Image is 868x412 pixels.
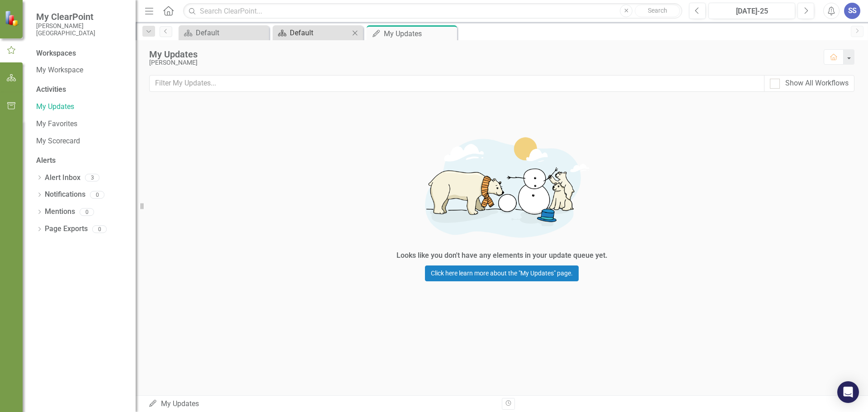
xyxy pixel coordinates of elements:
input: Filter My Updates... [149,75,764,92]
a: Default [181,27,267,38]
div: Activities [36,85,127,95]
div: My Updates [149,49,815,59]
a: Page Exports [45,224,88,234]
a: My Updates [36,102,127,112]
button: [DATE]-25 [708,3,795,19]
div: Show All Workflows [785,78,849,89]
div: Workspaces [36,48,76,59]
a: Notifications [45,189,85,200]
div: My Updates [148,399,495,409]
a: Mentions [45,207,75,217]
button: SS [844,3,860,19]
div: 0 [80,208,94,216]
div: [DATE]-25 [712,6,792,17]
div: Default [290,27,349,38]
small: [PERSON_NAME][GEOGRAPHIC_DATA] [36,22,127,37]
div: 3 [85,174,99,182]
div: 0 [90,191,104,199]
input: Search ClearPoint... [183,3,682,19]
img: Getting started [366,125,637,249]
a: My Scorecard [36,136,127,147]
a: Click here learn more about the "My Updates" page. [425,265,579,281]
div: Default [196,27,267,38]
div: Looks like you don't have any elements in your update queue yet. [396,251,608,261]
div: Open Intercom Messenger [837,381,859,403]
a: Alert Inbox [45,173,80,183]
a: My Workspace [36,65,127,76]
button: Search [635,5,680,17]
div: Alerts [36,156,127,166]
div: [PERSON_NAME] [149,59,815,66]
div: My Updates [384,28,455,39]
div: 0 [92,225,107,233]
img: ClearPoint Strategy [5,10,20,26]
span: My ClearPoint [36,11,127,22]
a: Default [275,27,349,38]
span: Search [648,7,667,14]
a: My Favorites [36,119,127,129]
